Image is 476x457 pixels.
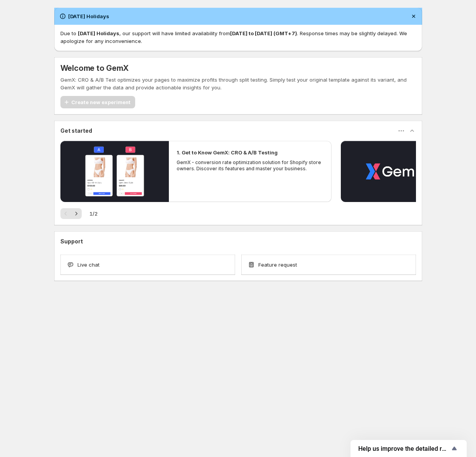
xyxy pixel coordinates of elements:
[358,444,459,453] button: Show survey - Help us improve the detailed report for A/B campaigns
[60,238,83,245] h3: Support
[230,30,297,36] strong: [DATE] to [DATE] (GMT+7)
[60,29,416,45] p: Due to , our support will have limited availability from . Response times may be slightly delayed...
[89,210,98,217] span: 1 / 2
[68,12,109,20] h2: [DATE] Holidays
[60,63,129,73] h5: Welcome to GemX
[358,445,450,452] span: Help us improve the detailed report for A/B campaigns
[177,159,324,172] p: GemX - conversion rate optimization solution for Shopify store owners. Discover its features and ...
[60,76,416,91] p: GemX: CRO & A/B Test optimizes your pages to maximize profits through split testing. Simply test ...
[78,30,119,36] strong: [DATE] Holidays
[258,261,297,269] span: Feature request
[60,127,92,135] h3: Get started
[77,261,100,269] span: Live chat
[177,149,278,156] h2: 1. Get to Know GemX: CRO & A/B Testing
